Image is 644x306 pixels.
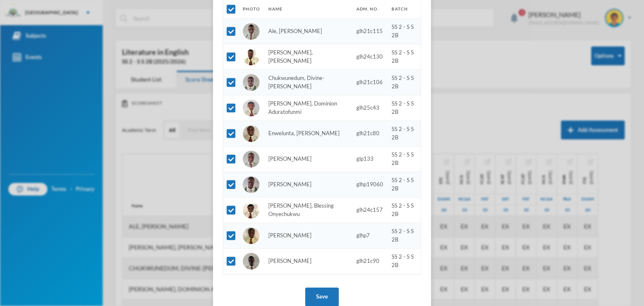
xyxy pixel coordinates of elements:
[264,172,352,197] td: [PERSON_NAME]
[243,74,260,91] img: STUDENT
[264,44,352,69] td: [PERSON_NAME], [PERSON_NAME]
[352,121,387,146] td: glh21c80
[352,197,387,223] td: glh24c157
[264,18,352,44] td: Ale, [PERSON_NAME]
[243,125,260,142] img: STUDENT
[352,44,387,69] td: glh24c130
[243,253,260,270] img: STUDENT
[352,248,387,274] td: glh21c90
[264,223,352,248] td: [PERSON_NAME]
[352,223,387,248] td: glhp7
[264,69,352,95] td: Chukwunedum, Divine-[PERSON_NAME]
[243,227,260,244] img: STUDENT
[264,197,352,223] td: [PERSON_NAME], Blessing Onyechukwu
[243,100,260,116] img: STUDENT
[352,95,387,121] td: glh25c43
[352,172,387,197] td: glhp19060
[352,18,387,44] td: glh21c115
[243,202,260,219] img: STUDENT
[243,23,260,40] img: STUDENT
[387,172,421,197] td: SS 2 - S S 2B
[387,95,421,121] td: SS 2 - S S 2B
[387,44,421,69] td: SS 2 - S S 2B
[387,146,421,172] td: SS 2 - S S 2B
[387,197,421,223] td: SS 2 - S S 2B
[352,146,387,172] td: glp133
[352,69,387,95] td: glh21c106
[387,69,421,95] td: SS 2 - S S 2B
[243,176,260,193] img: STUDENT
[387,223,421,248] td: SS 2 - S S 2B
[243,49,260,65] img: STUDENT
[264,95,352,121] td: [PERSON_NAME], Dominion Aduratofunmi
[387,18,421,44] td: SS 2 - S S 2B
[387,248,421,274] td: SS 2 - S S 2B
[243,151,260,167] img: STUDENT
[264,248,352,274] td: [PERSON_NAME]
[264,146,352,172] td: [PERSON_NAME]
[264,121,352,146] td: Enwelunta, [PERSON_NAME]
[387,121,421,146] td: SS 2 - S S 2B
